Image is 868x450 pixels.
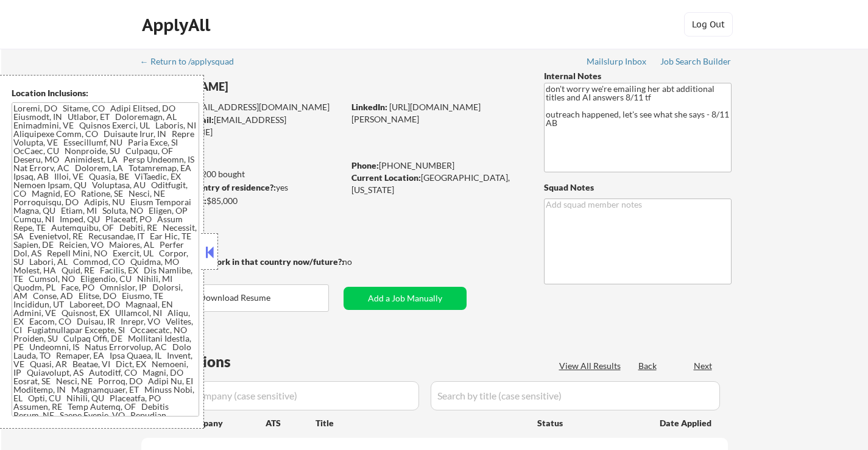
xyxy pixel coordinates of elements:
div: ApplyAll [142,15,214,35]
div: yes [141,181,340,194]
div: Location Inclusions: [12,87,199,99]
div: Title [316,417,526,429]
button: Add a Job Manually [344,287,467,310]
strong: Current Location: [351,172,421,183]
button: Download Resume [141,284,329,312]
div: Company [186,417,266,429]
a: ← Return to /applysquad [140,57,245,69]
div: Squad Notes [544,181,732,194]
a: Mailslurp Inbox [587,57,647,69]
input: Search by company (case sensitive) [145,381,419,410]
input: Search by title (case sensitive) [431,381,720,410]
button: Log Out [684,12,733,37]
div: Date Applied [660,417,713,429]
div: Internal Notes [544,70,732,82]
div: [GEOGRAPHIC_DATA], [US_STATE] [351,172,524,195]
div: ATS [266,417,316,429]
a: [URL][DOMAIN_NAME][PERSON_NAME] [351,102,481,124]
strong: LinkedIn: [351,102,387,112]
div: [PERSON_NAME] [141,79,392,94]
strong: Phone: [351,160,379,171]
div: Back [638,360,658,372]
div: Next [694,360,713,372]
div: 0 sent / 200 bought [141,168,344,180]
div: [PHONE_NUMBER] [351,160,524,172]
div: Mailslurp Inbox [587,57,647,66]
div: [EMAIL_ADDRESS][DOMAIN_NAME] [142,101,344,113]
strong: Will need Visa to work in that country now/future?: [141,256,344,267]
div: ← Return to /applysquad [140,57,245,66]
div: [EMAIL_ADDRESS][DOMAIN_NAME] [142,114,344,138]
div: no [342,256,377,268]
div: Job Search Builder [660,57,732,66]
a: Job Search Builder [660,57,732,69]
div: View All Results [559,360,624,372]
div: Status [537,412,642,434]
div: $85,000 [141,195,344,207]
